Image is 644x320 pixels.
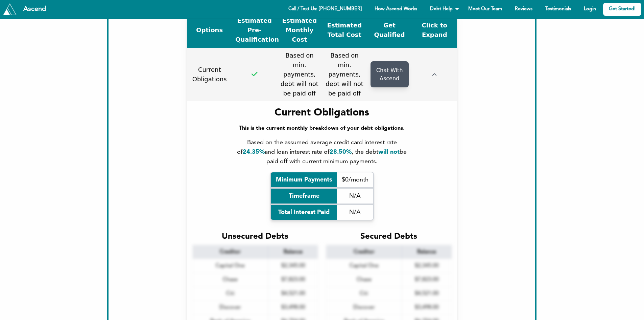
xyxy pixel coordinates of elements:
[603,3,641,16] a: Get Started!
[402,286,452,300] td: $4,521.00
[322,48,367,101] td: Based on min. payments, debt will not be paid off
[268,245,318,259] th: Balance
[326,286,402,300] td: Citi
[270,172,337,188] td: Minimum Payments
[268,259,318,273] td: $2,345.00
[187,48,232,101] td: Current Obligations
[402,273,452,286] td: $7,823.00
[270,204,337,220] td: Total Interest Paid
[402,300,452,314] td: $3,498.00
[192,231,318,242] div: Unsecured Debts
[277,48,322,101] td: Based on min. payments, debt will not be paid off
[270,188,337,204] td: Timeframe
[540,3,577,16] a: Testimonials
[330,149,352,155] span: 28.50%
[193,286,268,300] td: Citi
[3,3,17,15] img: Tryascend.com
[402,245,452,259] th: Balance
[18,6,51,13] div: Ascend
[277,13,322,48] th: Estimated Monthly Cost
[192,124,452,132] div: This is the current monthly breakdown of your debt obligations.
[424,3,461,16] a: Debt Help
[322,13,367,48] th: Estimated Total Cost
[326,231,451,242] div: Secured Debts
[187,13,232,48] th: Options
[193,273,268,286] td: Chase
[192,107,452,119] div: Current Obligations
[369,3,423,16] a: How Ascend Works
[193,259,268,273] td: Capital One
[337,188,374,204] td: N/A
[326,273,402,286] td: Chase
[578,3,602,16] a: Login
[402,259,452,273] td: $2,345.00
[337,172,374,188] td: $0/month
[326,259,402,273] td: Capital One
[337,204,374,220] td: N/A
[268,300,318,314] td: $3,498.00
[326,245,402,259] th: Creditor
[268,273,318,286] td: $7,823.00
[462,3,508,16] a: Meet Our Team
[236,138,408,166] div: Based on the assumed average credit card interest rate of and loan interest rate of , the debt be...
[378,149,400,155] span: will not
[367,13,412,48] th: Get Qualified
[412,13,457,48] th: Click to Expand
[243,149,265,155] span: 24.35%
[1,2,53,17] a: Tryascend.com Ascend
[232,13,277,48] th: Estimated Pre-Qualification
[371,61,409,87] a: Chat With Ascend
[509,3,538,16] a: Reviews
[268,286,318,300] td: $4,521.00
[283,3,367,16] a: Call / Text Us: [PHONE_NUMBER]
[193,300,268,314] td: Discover
[326,300,402,314] td: Discover
[193,245,268,259] th: Creditor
